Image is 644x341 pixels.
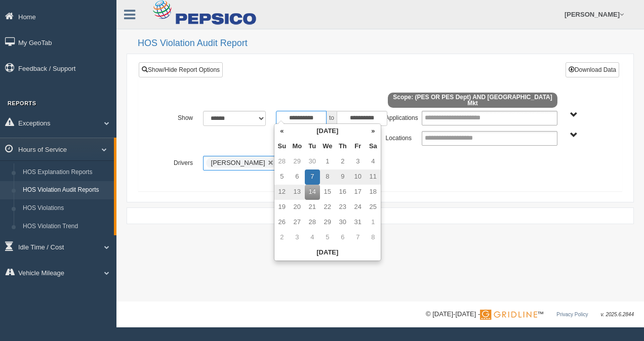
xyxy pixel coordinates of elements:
[426,309,634,320] div: © [DATE]-[DATE] - ™
[274,139,290,154] th: Su
[18,218,114,236] a: HOS Violation Trend
[274,200,290,215] td: 19
[274,185,290,200] td: 12
[290,215,305,230] td: 27
[290,124,366,139] th: [DATE]
[366,200,381,215] td: 25
[305,215,320,230] td: 28
[18,199,114,218] a: HOS Violations
[305,200,320,215] td: 21
[274,169,290,185] td: 5
[305,230,320,245] td: 4
[380,131,417,143] label: Locations
[566,62,619,77] button: Download Data
[305,154,320,169] td: 30
[320,169,335,185] td: 8
[350,200,366,215] td: 24
[290,154,305,169] td: 29
[162,156,198,168] label: Drivers
[601,312,634,317] span: v. 2025.6.2844
[162,111,198,123] label: Show
[320,200,335,215] td: 22
[366,124,381,139] th: »
[366,139,381,154] th: Sa
[335,185,350,200] td: 16
[18,181,114,199] a: HOS Violation Audit Reports
[320,185,335,200] td: 15
[335,215,350,230] td: 30
[274,154,290,169] td: 28
[350,215,366,230] td: 31
[366,230,381,245] td: 8
[335,230,350,245] td: 6
[388,93,557,108] span: Scope: (PES OR PES Dept) AND [GEOGRAPHIC_DATA] Mkt
[305,169,320,185] td: 7
[350,185,366,200] td: 17
[350,139,366,154] th: Fr
[274,230,290,245] td: 2
[138,38,634,49] h2: HOS Violation Audit Report
[18,163,114,182] a: HOS Explanation Reports
[211,159,265,166] span: [PERSON_NAME]
[366,154,381,169] td: 4
[366,169,381,185] td: 11
[320,230,335,245] td: 5
[290,139,305,154] th: Mo
[335,169,350,185] td: 9
[320,139,335,154] th: We
[290,169,305,185] td: 6
[290,200,305,215] td: 20
[305,139,320,154] th: Tu
[320,154,335,169] td: 1
[366,215,381,230] td: 1
[335,200,350,215] td: 23
[350,169,366,185] td: 10
[335,139,350,154] th: Th
[366,185,381,200] td: 18
[320,215,335,230] td: 29
[335,154,350,169] td: 2
[139,62,223,77] a: Show/Hide Report Options
[350,230,366,245] td: 7
[350,154,366,169] td: 3
[380,111,417,123] label: Applications
[480,310,537,320] img: Gridline
[290,230,305,245] td: 3
[556,312,588,317] a: Privacy Policy
[274,245,381,261] th: [DATE]
[305,185,320,200] td: 14
[290,185,305,200] td: 13
[327,111,337,126] span: to
[274,124,290,139] th: «
[274,215,290,230] td: 26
